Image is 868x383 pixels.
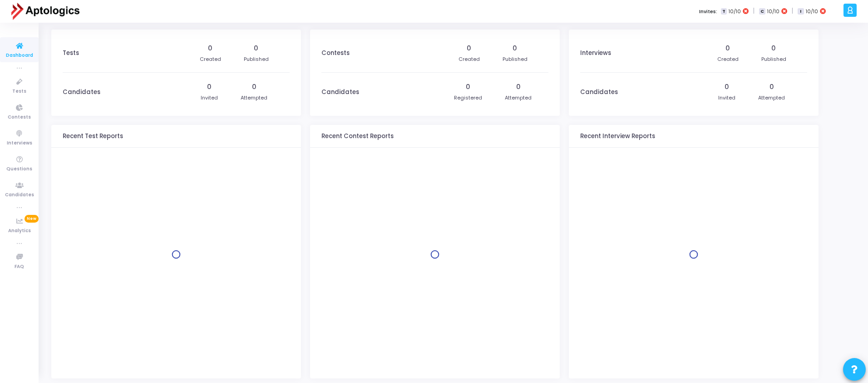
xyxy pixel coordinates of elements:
span: | [792,6,793,16]
div: Published [503,55,528,63]
div: Created [200,55,221,63]
span: New [25,215,39,223]
div: 0 [771,44,776,53]
div: Published [761,55,786,63]
div: Created [717,55,739,63]
span: FAQ [15,263,24,271]
div: 0 [207,82,212,92]
div: 0 [513,44,517,53]
div: 0 [208,44,212,53]
div: 0 [725,82,729,92]
h3: Contests [321,50,350,57]
div: Attempted [241,94,267,102]
span: T [721,8,727,15]
span: 10/10 [767,8,779,15]
div: 0 [252,82,256,92]
div: Registered [454,94,482,102]
div: 0 [254,44,258,53]
div: Created [459,55,480,63]
span: I [798,8,804,15]
span: Candidates [5,191,34,199]
span: Analytics [8,227,31,235]
span: 10/10 [729,8,741,15]
img: logo [11,2,79,20]
span: Interviews [7,139,32,147]
div: 0 [516,82,521,92]
h3: Tests [63,50,79,57]
div: Invited [201,94,218,102]
span: Contests [8,114,31,121]
span: C [759,8,765,15]
span: 10/10 [806,8,818,15]
h3: Candidates [63,89,100,96]
h3: Recent Contest Reports [321,133,394,140]
div: 0 [466,82,470,92]
h3: Candidates [580,89,618,96]
div: 0 [467,44,471,53]
h3: Recent Test Reports [63,133,123,140]
h3: Recent Interview Reports [580,133,655,140]
div: 0 [725,44,730,53]
div: Attempted [758,94,785,102]
div: Attempted [505,94,532,102]
h3: Interviews [580,50,611,57]
h3: Candidates [321,89,359,96]
label: Invites: [699,8,717,15]
div: Published [244,55,269,63]
div: 0 [769,82,774,92]
span: | [753,6,755,16]
div: Invited [718,94,735,102]
span: Dashboard [6,52,33,60]
span: Questions [6,165,32,173]
span: Tests [12,88,26,95]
